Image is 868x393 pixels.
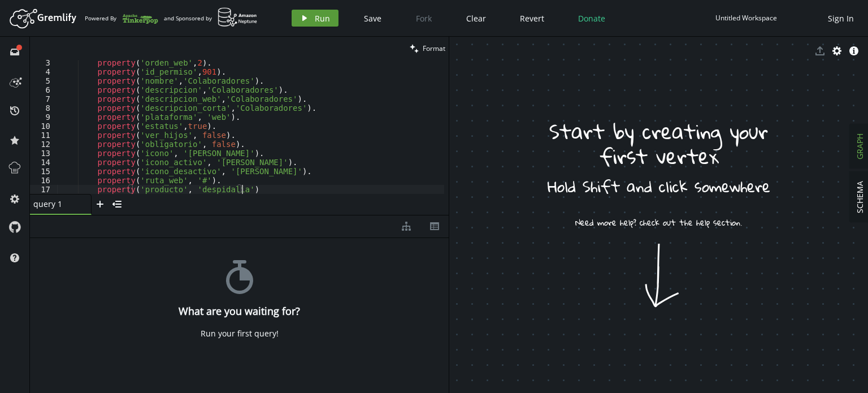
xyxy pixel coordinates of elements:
span: Sign In [828,13,854,24]
button: Fork [407,10,441,27]
button: Format [406,37,449,60]
span: Save [364,13,381,24]
div: 10 [30,122,58,131]
div: 9 [30,113,58,122]
div: Powered By [85,8,158,28]
div: 14 [30,158,58,167]
div: 12 [30,140,58,149]
h4: What are you waiting for? [179,305,300,317]
div: and Sponsored by [164,7,258,29]
div: Untitled Workspace [715,14,777,22]
div: 15 [30,167,58,176]
span: query 1 [33,199,79,209]
div: 3 [30,58,58,67]
div: Run your first query! [201,329,279,339]
button: Clear [458,10,494,27]
div: 16 [30,176,58,185]
span: Revert [520,13,544,24]
button: Save [355,10,390,27]
div: 7 [30,94,58,103]
div: 17 [30,185,58,194]
button: Donate [570,10,614,27]
button: Sign In [822,10,860,27]
div: 6 [30,85,58,94]
span: Format [423,44,445,53]
span: Run [315,13,330,24]
div: 5 [30,76,58,85]
span: SCHEMA [854,181,865,213]
span: Fork [416,13,432,24]
img: AWS Neptune [218,7,258,27]
div: 8 [30,103,58,113]
div: 4 [30,67,58,76]
span: Donate [578,13,605,24]
button: Revert [511,10,553,27]
button: Run [292,10,338,27]
span: GRAPH [854,133,865,159]
div: 13 [30,149,58,158]
div: 11 [30,131,58,140]
span: Clear [466,13,486,24]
